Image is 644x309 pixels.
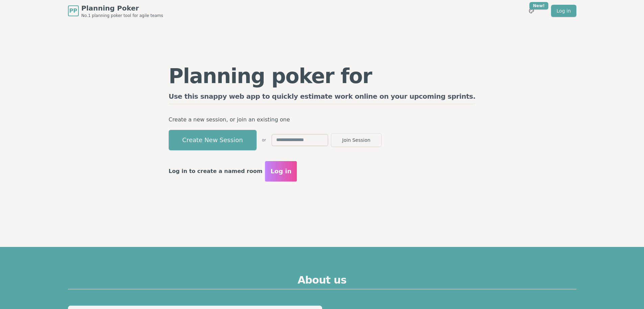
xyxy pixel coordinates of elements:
h2: About us [68,274,576,289]
h2: Use this snappy web app to quickly estimate work online on your upcoming sprints. [169,92,476,104]
button: Create New Session [169,130,257,150]
button: New! [525,5,538,17]
span: Log in [270,167,291,176]
a: Log in [551,5,576,17]
a: PPPlanning PokerNo.1 planning poker tool for agile teams [68,3,163,18]
h1: Planning poker for [169,66,476,86]
p: Log in to create a named room [169,167,263,176]
p: Create a new session, or join an existing one [169,115,476,124]
span: Planning Poker [81,3,163,13]
button: Join Session [331,133,382,147]
button: Log in [265,161,297,181]
span: No.1 planning poker tool for agile teams [81,13,163,18]
span: or [262,137,266,143]
div: New! [529,2,549,9]
span: PP [69,7,77,15]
